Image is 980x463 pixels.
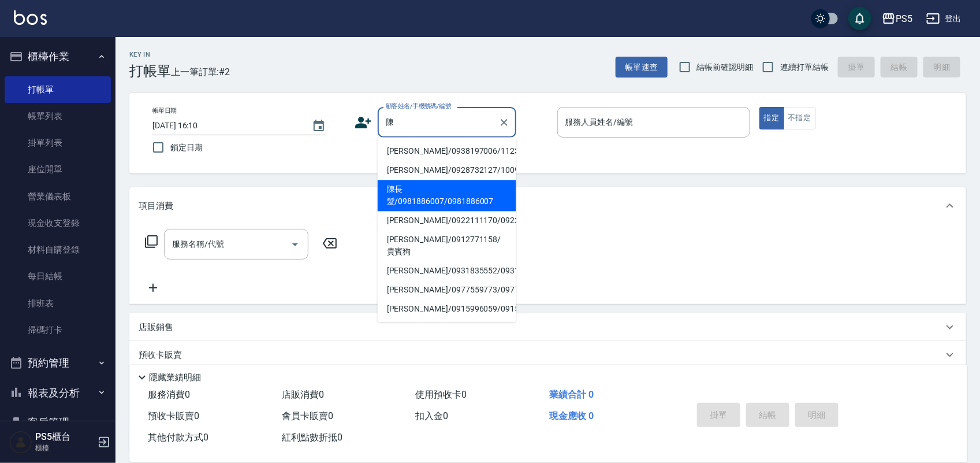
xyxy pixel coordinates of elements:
label: 帳單日期 [152,106,177,115]
p: 櫃檯 [35,443,94,453]
li: [PERSON_NAME]/0928732127/10094 [378,161,516,180]
input: YYYY/MM/DD hh:mm [152,116,300,135]
div: 預收卡販賣 [129,341,966,369]
h3: 打帳單 [129,63,171,79]
span: 其他付款方式 0 [148,432,208,443]
button: Choose date, selected date is 2025-08-25 [305,112,333,140]
span: 現金應收 0 [549,410,594,421]
span: 使用預收卡 0 [416,389,467,400]
button: 客戶管理 [5,408,111,438]
button: 指定 [759,107,784,129]
a: 掃碼打卡 [5,317,111,343]
button: save [848,7,871,30]
button: Clear [496,114,512,131]
span: 店販消費 0 [282,389,324,400]
span: 業績合計 0 [549,389,594,400]
li: [PERSON_NAME]/0931835552/0931835552 [378,262,516,281]
span: 鎖定日期 [170,142,203,154]
img: Logo [14,10,47,25]
button: 帳單速查 [616,57,668,78]
a: 現金收支登錄 [5,210,111,236]
a: 每日結帳 [5,263,111,290]
span: 上一筆訂單:#2 [171,65,230,79]
div: 項目消費 [129,187,966,224]
button: 報表及分析 [5,378,111,408]
span: 結帳前確認明細 [697,61,754,73]
span: 扣入金 0 [416,410,449,421]
h2: Key In [129,51,171,58]
button: 預約管理 [5,348,111,378]
p: 店販銷售 [139,321,173,334]
li: [PERSON_NAME]/0938197006/11231 [378,142,516,161]
span: 連續打單結帳 [780,61,829,73]
button: PS5 [877,7,917,31]
div: PS5 [896,12,912,26]
a: 帳單列表 [5,103,111,129]
a: 材料自購登錄 [5,236,111,263]
span: 服務消費 0 [148,389,190,400]
button: 不指定 [784,107,816,129]
span: 預收卡販賣 0 [148,410,199,421]
a: 打帳單 [5,76,111,103]
li: [PERSON_NAME]/0925750292/0925750292 [378,319,516,338]
li: 陳長髮/0981886007/0981886007 [378,180,516,212]
span: 紅利點數折抵 0 [282,432,342,443]
label: 顧客姓名/手機號碼/編號 [386,102,452,110]
a: 營業儀表板 [5,183,111,210]
li: [PERSON_NAME]/0922111170/0922111170 [378,212,516,231]
li: [PERSON_NAME]/0912771158/貴賓狗 [378,231,516,262]
p: 項目消費 [139,200,173,212]
button: 櫃檯作業 [5,42,111,72]
p: 隱藏業績明細 [149,372,201,384]
h5: PS5櫃台 [35,431,94,443]
span: 會員卡販賣 0 [282,410,333,421]
button: Open [286,235,304,254]
a: 掛單列表 [5,129,111,156]
a: 排班表 [5,290,111,317]
img: Person [9,431,32,454]
li: [PERSON_NAME]/0977559773/0977559773 [378,281,516,300]
a: 座位開單 [5,156,111,183]
p: 預收卡販賣 [139,349,182,361]
div: 店販銷售 [129,313,966,341]
li: [PERSON_NAME]/0915996059/0915996059 [378,300,516,319]
button: 登出 [922,8,966,29]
